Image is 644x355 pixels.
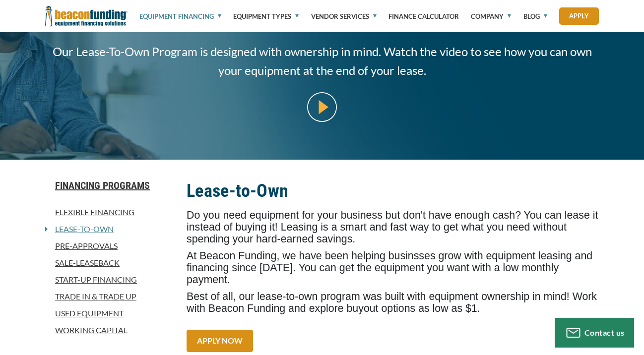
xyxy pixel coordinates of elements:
[45,42,599,80] span: Our Lease-To-Own Program is designed with ownership in mind. Watch the video to see how you can o...
[45,324,175,336] a: Working Capital
[45,307,175,319] a: Used Equipment
[45,206,175,218] a: Flexible Financing
[559,7,599,25] a: Apply
[45,257,175,269] a: Sale-Leaseback
[584,328,625,337] span: Contact us
[187,330,253,352] a: APPLY NOW
[307,92,337,122] img: video modal pop-up play button
[187,179,599,202] h2: Lease-to-Own
[187,291,597,314] span: Best of all, our lease-to-own program was built with equipment ownership in mind! Work with Beaco...
[48,223,114,235] a: Lease-To-Own
[45,274,175,286] a: Start-Up Financing
[187,209,598,245] span: Do you need equipment for your business but don't have enough cash? You can lease it instead of b...
[187,250,592,286] span: At Beacon Funding, we have been helping businsses grow with equipment leasing and financing since...
[45,291,175,302] a: Trade In & Trade Up
[555,318,634,348] button: Contact us
[45,240,175,252] a: Pre-approvals
[45,179,175,191] a: Financing Programs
